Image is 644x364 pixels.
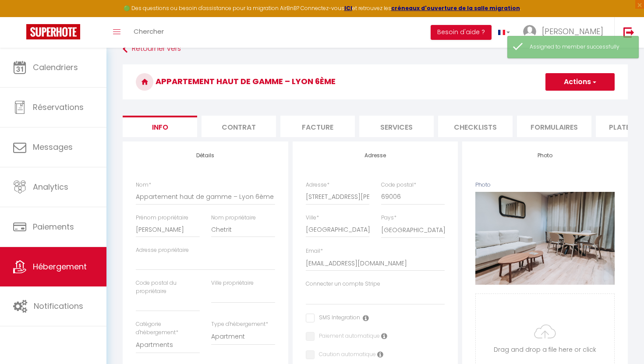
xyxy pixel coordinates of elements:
a: Retourner vers [123,41,628,57]
span: Paiements [33,221,74,232]
label: Connecter un compte Stripe [306,280,380,288]
li: Checklists [438,116,513,137]
img: Super Booking [26,24,80,39]
span: [PERSON_NAME] [542,26,603,37]
label: Pays [381,214,396,222]
label: Paiement automatique [315,332,380,342]
span: Calendriers [33,62,78,73]
label: Adresse propriétaire [136,246,189,254]
button: Besoin d'aide ? [431,25,492,40]
label: Photo [475,181,491,189]
a: créneaux d'ouverture de la salle migration [391,4,520,12]
img: ... [523,25,536,38]
div: Assigned to member successfully [530,43,630,51]
a: ... [PERSON_NAME] [517,17,614,48]
label: Ville [306,214,319,222]
label: Ville propriétaire [211,279,254,287]
h4: Photo [475,152,615,159]
label: Nom [136,181,151,189]
span: Messages [33,141,73,152]
span: Notifications [34,300,83,311]
label: Caution automatique [315,350,376,360]
label: Type d'hébergement [211,320,268,329]
a: ICI [344,4,352,12]
span: Chercher [134,27,164,36]
li: Formulaires [517,116,591,137]
button: Ouvrir le widget de chat LiveChat [7,4,33,30]
label: Email [306,247,323,255]
h4: Adresse [306,152,445,159]
h3: Appartement haut de gamme – Lyon 6ème [123,64,628,99]
a: Chercher [127,17,170,48]
button: Actions [545,73,615,91]
img: logout [623,27,634,38]
label: Prénom propriétaire [136,214,188,222]
span: Hébergement [33,261,87,272]
label: Nom propriétaire [211,214,256,222]
label: Catégorie d'hébergement [136,320,200,337]
h4: Détails [136,152,275,159]
label: Code postal du propriétaire [136,279,200,296]
span: Analytics [33,181,68,192]
li: Contrat [202,116,276,137]
li: Facture [280,116,355,137]
label: Adresse [306,181,329,189]
li: Info [123,116,197,137]
span: Réservations [33,102,84,113]
li: Services [359,116,434,137]
label: Code postal [381,181,416,189]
